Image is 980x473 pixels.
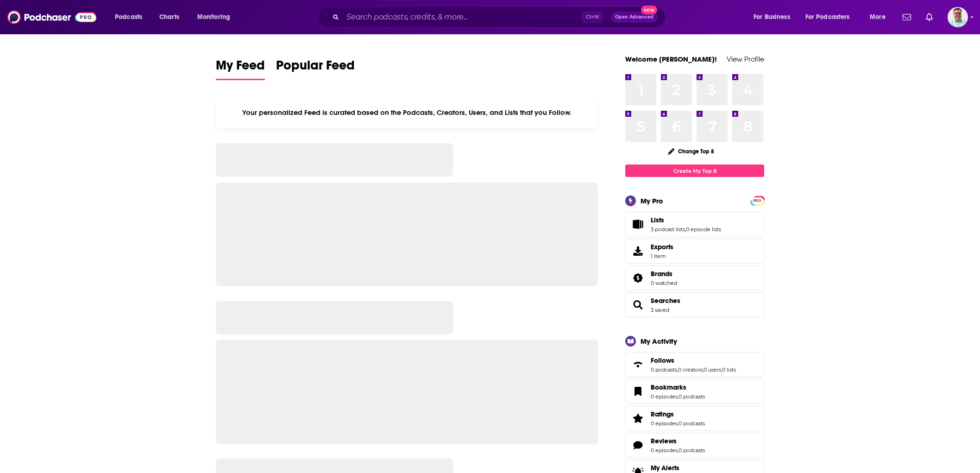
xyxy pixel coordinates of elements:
span: Lists [651,216,664,224]
span: , [678,393,678,400]
span: My Alerts [651,464,679,472]
a: 0 podcasts [651,366,677,373]
a: 3 saved [651,307,669,313]
span: Charts [159,11,179,24]
a: 0 creators [678,366,703,373]
a: 3 podcast lists [651,226,685,233]
span: , [678,447,678,454]
span: New [641,6,658,14]
button: Change Top 8 [662,145,720,157]
a: Show notifications dropdown [899,9,915,25]
span: My Feed [216,57,265,79]
a: 0 podcasts [678,420,705,427]
img: User Profile [948,7,968,27]
span: PRO [752,197,763,204]
a: Follows [628,358,647,371]
span: Bookmarks [651,383,686,391]
span: , [677,366,678,373]
a: Searches [628,298,647,311]
a: Charts [153,10,185,25]
button: open menu [799,10,863,25]
a: 0 episodes [651,447,678,454]
span: Ratings [625,406,764,431]
span: Follows [625,352,764,377]
a: Ratings [651,410,705,418]
a: 0 watched [651,280,677,286]
button: open menu [108,10,154,25]
div: Your personalized Feed is curated based on the Podcasts, Creators, Users, and Lists that you Follow. [216,97,598,128]
a: 0 podcasts [678,447,705,454]
span: Brands [651,270,672,278]
a: My Feed [216,57,265,80]
a: Ratings [628,412,647,425]
span: Podcasts [115,11,142,24]
a: Reviews [628,439,647,452]
a: 0 episode lists [686,226,721,233]
span: , [703,366,704,373]
div: Search podcasts, credits, & more... [326,6,674,28]
a: Lists [628,218,647,231]
span: Reviews [651,437,677,445]
a: Brands [628,271,647,284]
a: Welcome [PERSON_NAME]! [625,55,717,63]
span: For Business [754,11,790,24]
a: Brands [651,270,677,278]
span: 1 item [651,253,673,259]
span: Lists [625,212,764,237]
a: Follows [651,356,736,365]
span: , [721,366,722,373]
a: Reviews [651,437,705,445]
span: Brands [625,265,764,290]
a: Lists [651,216,721,224]
button: Show profile menu [948,7,968,27]
button: open menu [747,10,802,25]
a: Bookmarks [628,385,647,398]
span: , [685,226,686,233]
span: Exports [628,245,647,258]
span: More [870,11,886,24]
a: PRO [752,197,763,204]
span: Bookmarks [625,379,764,404]
span: Searches [625,292,764,317]
span: Follows [651,356,674,365]
a: Exports [625,239,764,264]
button: Open AdvancedNew [611,12,658,23]
a: 0 episodes [651,393,678,400]
input: Search podcasts, credits, & more... [343,10,582,25]
span: Logged in as marcus414 [948,7,968,27]
a: View Profile [727,55,764,63]
a: Searches [651,296,680,305]
a: Show notifications dropdown [922,9,936,25]
span: Popular Feed [276,57,355,79]
a: 0 lists [722,366,736,373]
div: My Activity [641,337,677,346]
button: open menu [191,10,242,25]
span: For Podcasters [805,11,850,24]
span: Exports [651,243,673,251]
a: Create My Top 8 [625,164,764,177]
button: open menu [863,10,897,25]
a: 0 users [704,366,721,373]
a: 0 episodes [651,420,678,427]
a: Bookmarks [651,383,705,391]
img: Podchaser - Follow, Share and Rate Podcasts [7,8,96,26]
span: Reviews [625,433,764,458]
span: Ratings [651,410,674,418]
span: Open Advanced [615,15,653,19]
div: My Pro [641,196,663,205]
span: Ctrl K [582,11,603,23]
span: Monitoring [197,11,230,24]
span: , [678,420,678,427]
a: Popular Feed [276,57,355,80]
a: 0 podcasts [678,393,705,400]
